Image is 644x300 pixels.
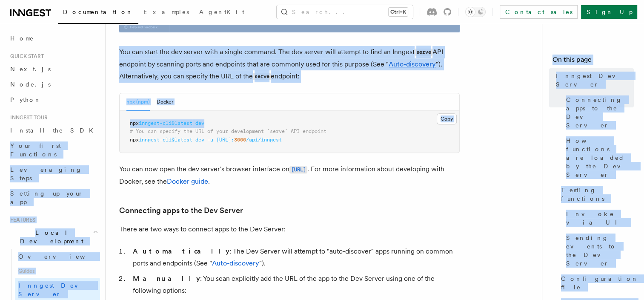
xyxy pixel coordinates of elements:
[139,137,192,143] span: inngest-cli@latest
[15,249,100,264] a: Overview
[7,186,100,210] a: Setting up your app
[7,61,100,77] a: Next.js
[119,46,460,83] p: You can start the dev server with a single command. The dev server will attempt to find an Innges...
[7,138,100,162] a: Your first Functions
[18,253,106,260] span: Overview
[389,8,408,16] kbd: Ctrl+K
[563,133,634,182] a: How functions are loaded by the Dev Server
[465,7,486,17] button: Toggle dark mode
[10,127,98,134] span: Install the SDK
[500,5,578,19] a: Contact sales
[216,137,234,143] span: [URL]:
[7,31,100,46] a: Home
[199,9,244,15] span: AgentKit
[119,205,243,216] a: Connecting apps to the Dev Server
[558,182,634,206] a: Testing functions
[566,95,634,130] span: Connecting apps to the Dev Server
[581,5,637,19] a: Sign Up
[207,137,213,143] span: -u
[10,190,83,205] span: Setting up your app
[389,60,436,68] a: Auto-discovery
[7,114,48,121] span: Inngest tour
[126,93,150,111] button: npx (npm)
[558,271,634,295] a: Configuration file
[195,120,204,126] span: dev
[437,113,457,124] button: Copy
[556,72,634,89] span: Inngest Dev Server
[566,136,634,179] span: How functions are loaded by the Dev Server
[130,120,139,126] span: npx
[194,3,249,23] a: AgentKit
[277,5,413,19] button: Search...Ctrl+K
[10,66,51,72] span: Next.js
[7,77,100,92] a: Node.js
[10,81,51,88] span: Node.js
[10,96,41,103] span: Python
[289,166,307,173] code: [URL]
[130,128,326,134] span: # You can specify the URL of your development `serve` API endpoint
[130,137,139,143] span: npx
[7,123,100,138] a: Install the SDK
[119,223,460,235] p: There are two ways to connect apps to the Dev Server:
[7,225,100,249] button: Local Development
[561,274,638,291] span: Configuration file
[415,49,432,56] code: serve
[15,264,100,278] span: Guides
[119,163,460,187] p: You can now open the dev server's browser interface on . For more information about developing wi...
[130,245,460,269] li: : The Dev Server will attempt to "auto-discover" apps running on common ports and endpoints (See ...
[133,274,200,283] strong: Manually
[10,34,34,43] span: Home
[18,282,91,297] span: Inngest Dev Server
[7,162,100,186] a: Leveraging Steps
[212,259,259,267] a: Auto-discovery
[7,53,44,60] span: Quick start
[7,216,35,223] span: Features
[563,230,634,271] a: Sending events to the Dev Server
[561,186,634,203] span: Testing functions
[566,210,634,227] span: Invoke via UI
[10,166,82,182] span: Leveraging Steps
[138,3,194,23] a: Examples
[563,92,634,133] a: Connecting apps to the Dev Server
[143,9,189,15] span: Examples
[139,120,192,126] span: inngest-cli@latest
[10,142,61,158] span: Your first Functions
[7,228,93,245] span: Local Development
[157,93,173,111] button: Docker
[552,55,634,68] h4: On this page
[552,68,634,92] a: Inngest Dev Server
[58,3,138,24] a: Documentation
[167,177,208,185] a: Docker guide
[246,137,282,143] span: /api/inngest
[566,234,634,268] span: Sending events to the Dev Server
[195,137,204,143] span: dev
[133,247,229,255] strong: Automatically
[63,9,133,15] span: Documentation
[7,92,100,107] a: Python
[563,206,634,230] a: Invoke via UI
[289,165,307,173] a: [URL]
[253,73,271,80] code: serve
[234,137,246,143] span: 3000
